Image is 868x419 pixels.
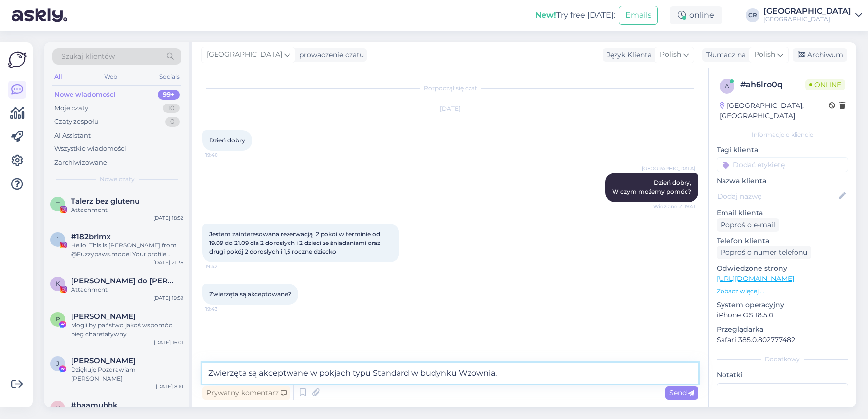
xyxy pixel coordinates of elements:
[8,50,27,69] img: Askly Logo
[202,363,698,384] textarea: Zwierzęta są akceptwane w pokjach typu Standard w budynku Wzownia.
[202,105,698,113] div: [DATE]
[619,6,658,25] button: Emails
[56,360,59,367] span: J
[535,10,556,20] b: New!
[717,355,848,364] div: Dodatkowy
[54,131,91,140] div: AI Assistant
[56,315,60,323] span: P
[717,236,848,246] p: Telefon klienta
[202,386,290,400] div: Prywatny komentarz
[754,49,775,60] span: Polish
[71,285,183,294] div: Attachment
[717,274,794,283] a: [URL][DOMAIN_NAME]
[71,232,111,241] span: #182brlmx
[209,137,245,144] span: Dzień dobry
[55,404,60,412] span: h
[642,165,695,172] span: [GEOGRAPHIC_DATA]
[717,310,848,320] p: iPhone OS 18.5.0
[56,200,60,208] span: T
[156,383,183,390] div: [DATE] 8:10
[54,158,107,168] div: Zarchiwizowane
[71,206,183,214] div: Attachment
[670,6,722,24] div: online
[205,263,242,270] span: 19:42
[717,335,848,345] p: Safari 385.0.802777482
[763,15,851,23] div: [GEOGRAPHIC_DATA]
[717,287,848,296] p: Zobacz więcej ...
[153,294,183,302] div: [DATE] 19:59
[205,305,242,313] span: 19:43
[717,191,837,202] input: Dodaj nazwę
[763,7,862,23] a: [GEOGRAPHIC_DATA][GEOGRAPHIC_DATA]
[71,197,140,206] span: Talerz bez glutenu
[207,49,282,60] span: [GEOGRAPHIC_DATA]
[205,151,242,159] span: 19:40
[54,104,88,113] div: Moje czaty
[669,388,694,397] span: Send
[102,70,119,83] div: Web
[202,84,698,93] div: Rozpoczął się czat
[209,290,291,298] span: Zwierzęta są akceptowane?
[702,50,746,60] div: Tłumacz na
[71,241,183,259] div: Hello! This is [PERSON_NAME] from @Fuzzypaws.model Your profile caught our eye We are a world Fam...
[717,208,848,218] p: Email klienta
[653,203,695,210] span: Widziane ✓ 19:41
[71,356,136,365] span: Jacek Dubicki
[717,176,848,186] p: Nazwa klienta
[717,263,848,274] p: Odwiedzone strony
[157,70,181,83] div: Socials
[153,259,183,266] div: [DATE] 21:36
[717,300,848,310] p: System operacyjny
[154,339,183,346] div: [DATE] 16:01
[740,79,805,91] div: # ah6lro0q
[209,230,382,255] span: Jestem zainteresowana rezerwacją 2 pokoi w terminie od 19.09 do 21.09 dla 2 dorosłych i 2 dzieci ...
[71,312,136,321] span: Paweł Tcho
[71,321,183,339] div: Mogli by państwo jakoś wspomóc bieg charetatywny
[763,7,851,15] div: [GEOGRAPHIC_DATA]
[163,104,180,113] div: 10
[71,277,174,285] span: Korty do padla I Szczecin
[100,175,135,184] span: Nowe czaty
[71,365,183,383] div: Dziękuję Pozdrawiam [PERSON_NAME]
[793,48,847,62] div: Archiwum
[52,70,64,83] div: All
[56,280,60,287] span: K
[54,90,116,100] div: Nowe wiadomości
[746,8,759,22] div: CR
[717,246,811,259] div: Poproś o numer telefonu
[158,90,180,100] div: 99+
[54,144,126,154] div: Wszystkie wiadomości
[660,49,681,60] span: Polish
[717,324,848,335] p: Przeglądarka
[603,50,651,60] div: Język Klienta
[535,9,615,21] div: Try free [DATE]:
[71,401,118,410] span: #haamuhhk
[717,130,848,139] div: Informacje o kliencie
[725,82,729,90] span: a
[720,101,829,121] div: [GEOGRAPHIC_DATA], [GEOGRAPHIC_DATA]
[717,218,779,232] div: Poproś o e-mail
[295,50,364,60] div: prowadzenie czatu
[165,117,180,127] div: 0
[805,79,845,90] span: Online
[153,214,183,222] div: [DATE] 18:52
[54,117,99,127] div: Czaty zespołu
[57,236,59,243] span: 1
[61,51,115,62] span: Szukaj klientów
[717,145,848,155] p: Tagi klienta
[717,157,848,172] input: Dodać etykietę
[717,370,848,380] p: Notatki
